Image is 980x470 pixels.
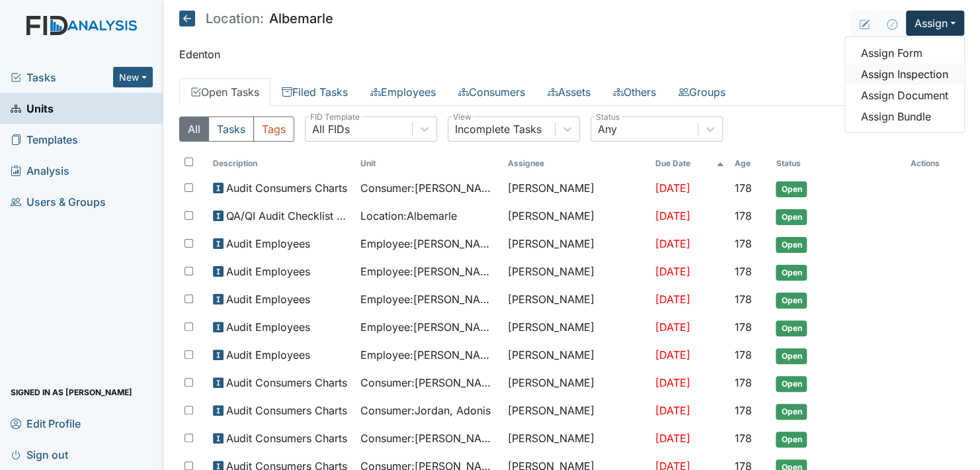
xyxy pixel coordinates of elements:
span: Audit Consumers Charts [226,375,347,391]
span: Edit Profile [11,413,81,434]
span: Signed in as [PERSON_NAME] [11,382,132,402]
a: Assets [536,78,602,106]
td: [PERSON_NAME] [503,203,650,230]
a: Consumers [447,78,536,106]
td: [PERSON_NAME] [503,369,650,397]
span: Open [776,348,807,364]
span: Location : Albemarle [360,208,457,224]
td: [PERSON_NAME] [503,258,650,286]
span: Consumer : [PERSON_NAME][GEOGRAPHIC_DATA] [360,375,497,391]
a: Others [602,78,667,106]
th: Actions [905,152,964,175]
th: Toggle SortBy [650,152,729,175]
div: Type filter [179,117,294,142]
p: Edenton [179,46,964,62]
a: Assign Form [845,42,964,64]
td: [PERSON_NAME] [503,286,650,314]
div: All FIDs [312,121,350,137]
a: Groups [667,78,737,106]
th: Toggle SortBy [770,152,905,175]
span: 178 [735,293,752,306]
span: [DATE] [655,293,690,306]
a: Tasks [11,70,113,85]
span: Audit Consumers Charts [226,402,347,418]
span: Open [776,432,807,447]
a: Filed Tasks [270,78,359,106]
span: Open [776,293,807,308]
span: Consumer : [PERSON_NAME] [360,430,497,446]
span: QA/QI Audit Checklist (ICF) [226,208,350,224]
span: [DATE] [655,237,690,250]
span: Audit Employees [226,347,310,363]
span: [DATE] [655,265,690,278]
span: Open [776,181,807,197]
div: Incomplete Tasks [455,121,542,137]
button: Tasks [208,117,254,142]
td: [PERSON_NAME] [503,397,650,425]
th: Toggle SortBy [355,152,503,175]
span: 178 [735,348,752,361]
td: [PERSON_NAME] [503,425,650,453]
span: 178 [735,181,752,195]
span: Templates [11,129,78,150]
span: [DATE] [655,209,690,222]
span: Audit Consumers Charts [226,180,347,196]
span: [DATE] [655,376,690,389]
span: 178 [735,376,752,389]
span: Employee : [PERSON_NAME] [360,263,497,279]
span: 178 [735,432,752,445]
div: Any [598,121,617,137]
span: Consumer : Jordan, Adonis [360,402,491,418]
span: Open [776,404,807,420]
span: Open [776,265,807,281]
span: Users & Groups [11,191,106,212]
span: Consumer : [PERSON_NAME] [360,180,497,196]
td: [PERSON_NAME] [503,314,650,342]
td: [PERSON_NAME] [503,175,650,203]
span: 178 [735,209,752,222]
span: Open [776,237,807,253]
span: [DATE] [655,432,690,445]
span: Employee : [PERSON_NAME] [360,347,497,363]
button: Assign [906,11,964,36]
span: 178 [735,237,752,250]
span: Location: [206,12,264,25]
button: New [113,67,153,87]
span: Open [776,376,807,392]
span: Units [11,98,54,118]
span: 178 [735,404,752,417]
span: Open [776,320,807,336]
a: Assign Inspection [845,64,964,85]
a: Assign Bundle [845,106,964,127]
span: Open [776,209,807,225]
button: All [179,117,209,142]
span: [DATE] [655,348,690,361]
th: Toggle SortBy [208,152,355,175]
span: Employee : [PERSON_NAME] [360,236,497,252]
span: Audit Employees [226,236,310,252]
th: Toggle SortBy [729,152,770,175]
span: Employee : [PERSON_NAME] [360,291,497,307]
span: [DATE] [655,404,690,417]
th: Assignee [503,152,650,175]
span: Sign out [11,444,68,465]
a: Open Tasks [179,78,270,106]
button: Tags [253,117,294,142]
span: 178 [735,320,752,334]
span: Audit Employees [226,263,310,279]
span: Audit Employees [226,291,310,307]
span: Audit Consumers Charts [226,430,347,446]
a: Assign Document [845,85,964,106]
span: [DATE] [655,320,690,334]
h5: Albemarle [179,11,333,26]
span: Analysis [11,160,69,181]
span: [DATE] [655,181,690,195]
span: 178 [735,265,752,278]
a: Employees [359,78,447,106]
td: [PERSON_NAME] [503,230,650,258]
span: Audit Employees [226,319,310,335]
span: Employee : [PERSON_NAME], JoVoughtnie [360,319,497,335]
td: [PERSON_NAME] [503,342,650,369]
input: Toggle All Rows Selected [184,158,193,166]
